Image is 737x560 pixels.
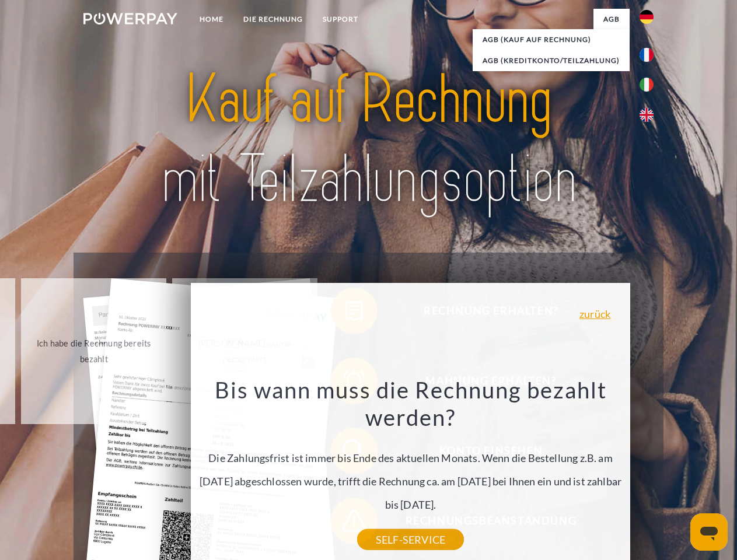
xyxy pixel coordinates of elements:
a: Home [190,9,233,30]
div: Ich habe die Rechnung bereits bezahlt [28,335,159,367]
a: AGB (Kauf auf Rechnung) [473,29,630,50]
a: zurück [579,309,610,319]
a: SUPPORT [313,9,368,30]
img: title-powerpay_de.svg [111,56,626,223]
img: en [640,108,654,122]
img: logo-powerpay-white.svg [83,13,177,24]
a: AGB (Kreditkonto/Teilzahlung) [473,50,630,71]
a: agb [593,9,630,30]
a: SELF-SERVICE [357,529,464,550]
div: Die Zahlungsfrist ist immer bis Ende des aktuellen Monats. Wenn die Bestellung z.B. am [DATE] abg... [198,376,624,540]
img: de [640,10,654,24]
img: fr [640,48,654,62]
iframe: Schaltfläche zum Öffnen des Messaging-Fensters [690,513,728,551]
img: it [640,78,654,92]
h3: Bis wann muss die Rechnung bezahlt werden? [198,376,624,432]
a: DIE RECHNUNG [233,9,313,30]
